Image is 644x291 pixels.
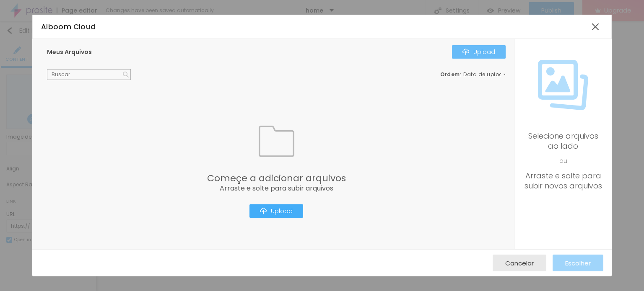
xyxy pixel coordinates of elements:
[523,131,603,191] div: Selecione arquivos ao lado Arraste e solte para subir novos arquivos
[47,48,92,56] span: Meus Arquivos
[47,69,131,80] input: Buscar
[462,49,469,55] img: Icone
[440,71,460,78] span: Ordem
[553,255,603,271] button: Escolher
[463,72,507,77] span: Data de upload
[565,260,591,267] span: Escolher
[452,45,506,59] button: IconeUpload
[538,60,588,110] img: Icone
[493,255,546,271] button: Cancelar
[523,151,603,171] span: ou
[207,185,346,192] span: Arraste e solte para subir arquivos
[462,49,495,55] div: Upload
[259,124,294,159] img: Icone
[260,208,293,214] div: Upload
[440,72,506,77] div: :
[249,204,303,218] button: IconeUpload
[123,72,129,77] img: Icone
[207,174,346,183] span: Começe a adicionar arquivos
[41,22,96,32] span: Alboom Cloud
[260,208,267,214] img: Icone
[505,260,534,267] span: Cancelar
